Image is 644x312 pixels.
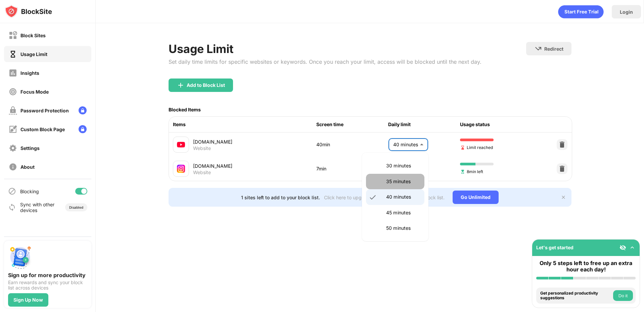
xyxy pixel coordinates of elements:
[386,224,420,232] p: 50 minutes
[386,162,420,169] p: 30 minutes
[386,193,420,201] p: 40 minutes
[386,178,420,185] p: 35 minutes
[386,240,420,247] p: 55 minutes
[386,209,420,216] p: 45 minutes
